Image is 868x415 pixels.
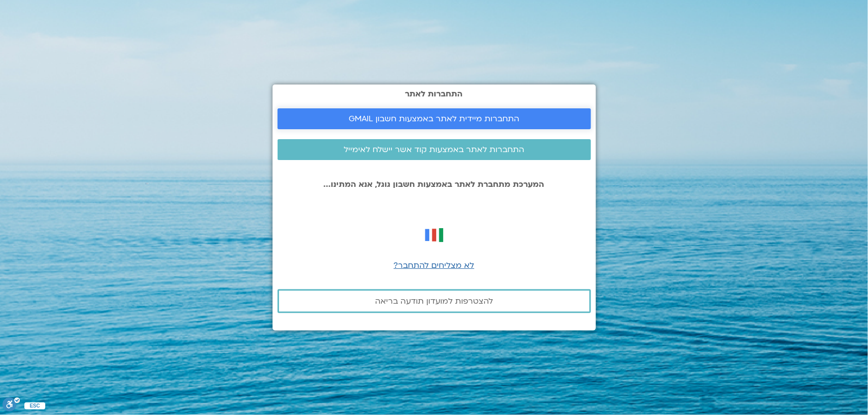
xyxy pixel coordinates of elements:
h2: התחברות לאתר [278,89,591,98]
a: לא מצליחים להתחבר? [394,260,475,271]
a: התחברות לאתר באמצעות קוד אשר יישלח לאימייל [278,139,591,160]
a: התחברות מיידית לאתר באמצעות חשבון GMAIL [278,108,591,129]
span: התחברות לאתר באמצעות קוד אשר יישלח לאימייל [344,145,524,154]
p: המערכת מתחברת לאתר באמצעות חשבון גוגל, אנא המתינו... [278,180,591,189]
a: להצטרפות למועדון תודעה בריאה [278,289,591,313]
span: התחברות מיידית לאתר באמצעות חשבון GMAIL [349,114,519,123]
span: להצטרפות למועדון תודעה בריאה [375,297,493,306]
